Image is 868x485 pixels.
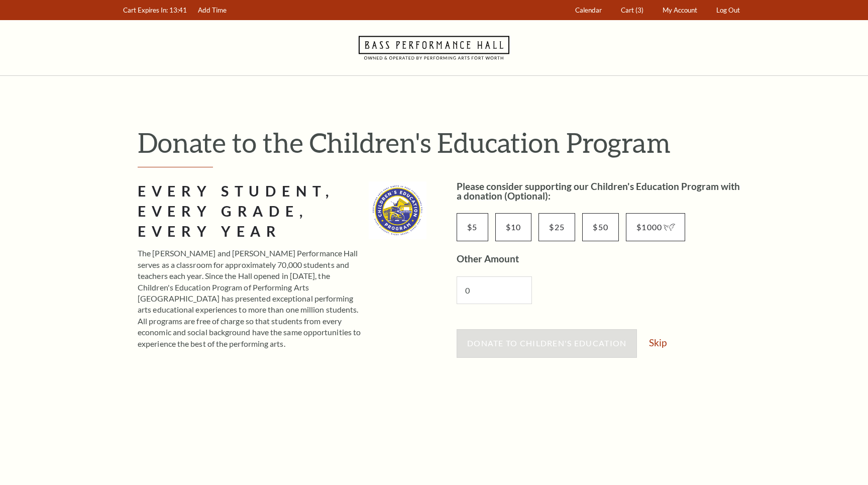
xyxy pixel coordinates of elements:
[621,6,634,14] span: Cart
[635,6,643,14] span: (3)
[571,1,607,20] a: Calendar
[169,6,187,14] span: 13:41
[457,180,740,202] label: Please consider supporting our Children's Education Program with a donation (Optional):
[538,213,575,241] input: $25
[626,213,685,241] input: $1000
[123,6,168,14] span: Cart Expires In:
[467,338,626,348] span: Donate to Children's Education
[457,253,519,264] label: Other Amount
[616,1,648,20] a: Cart (3)
[575,6,602,14] span: Calendar
[649,338,667,347] a: Skip
[582,213,619,241] input: $50
[193,1,232,20] a: Add Time
[658,1,702,20] a: My Account
[138,126,745,159] h1: Donate to the Children's Education Program
[138,181,362,242] h2: Every Student, Every Grade, Every Year
[138,248,362,349] p: The [PERSON_NAME] and [PERSON_NAME] Performance Hall serves as a classroom for approximately 70,0...
[457,329,637,357] button: Donate to Children's Education
[663,6,697,14] span: My Account
[369,181,426,239] img: cep_logo_2022_standard_335x335.jpg
[712,1,745,20] a: Log Out
[457,213,488,241] input: $5
[495,213,532,241] input: $10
